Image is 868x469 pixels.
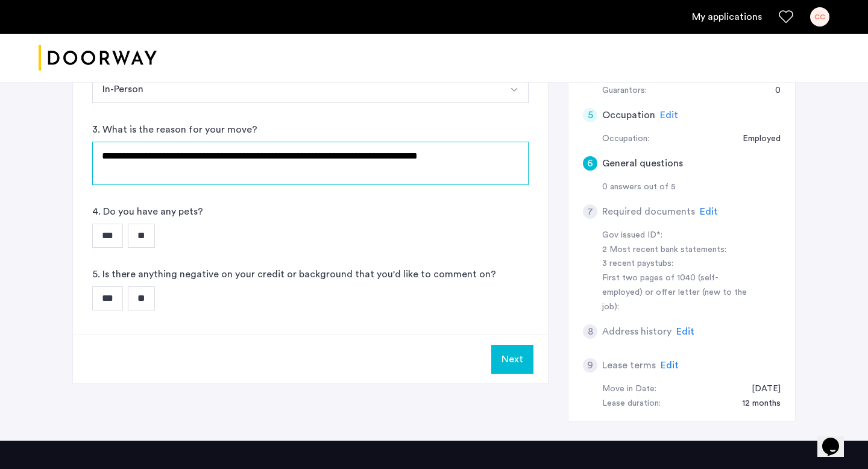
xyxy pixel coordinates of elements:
[817,421,856,457] iframe: chat widget
[602,156,683,171] h5: General questions
[602,204,695,219] h5: Required documents
[602,84,647,98] div: Guarantors:
[602,397,661,411] div: Lease duration:
[583,324,597,339] div: 8
[763,84,781,98] div: 0
[39,36,157,81] img: logo
[660,110,678,120] span: Edit
[730,397,781,411] div: 12 months
[602,108,655,122] h5: Occupation
[700,207,718,216] span: Edit
[583,156,597,171] div: 6
[491,345,533,374] button: Next
[740,382,781,397] div: 09/01/2025
[602,324,671,339] h5: Address history
[500,74,529,103] button: Select option
[92,267,496,282] label: 5. Is there anything negative on your credit or background that you'd like to comment on?
[92,74,500,103] button: Select option
[676,327,694,336] span: Edit
[602,180,781,195] div: 0 answers out of 5
[92,122,257,137] label: 3. What is the reason for your move?
[731,132,781,146] div: Employed
[583,204,597,219] div: 7
[602,271,754,315] div: First two pages of 1040 (self-employed) or offer letter (new to the job):
[810,7,829,27] div: CC
[583,108,597,122] div: 5
[602,228,754,243] div: Gov issued ID*:
[602,382,656,397] div: Move in Date:
[92,204,203,219] label: 4. Do you have any pets?
[779,10,793,24] a: Favorites
[602,243,754,257] div: 2 Most recent bank statements:
[692,10,762,24] a: My application
[602,358,656,373] h5: Lease terms
[583,358,597,373] div: 9
[661,360,679,370] span: Edit
[602,257,754,271] div: 3 recent paystubs:
[509,85,519,95] img: arrow
[39,36,157,81] a: Cazamio logo
[602,132,649,146] div: Occupation:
